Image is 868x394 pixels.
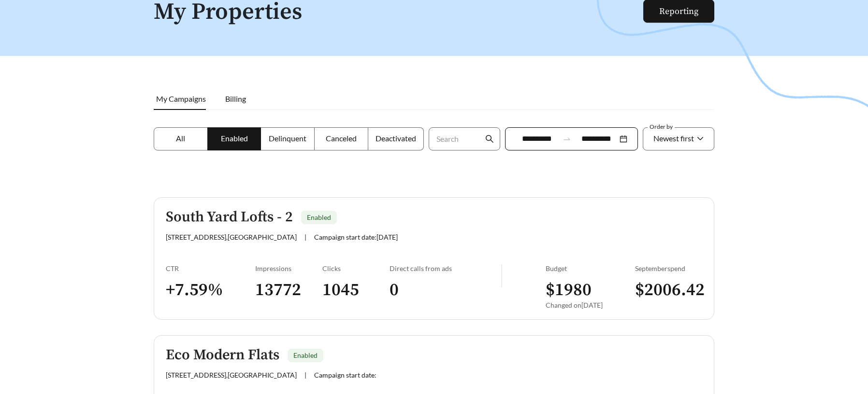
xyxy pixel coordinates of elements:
span: Newest first [653,134,694,143]
h5: Eco Modern Flats [166,347,279,363]
div: Budget [546,264,635,272]
div: September spend [635,264,702,272]
span: to [563,135,571,143]
span: Enabled [221,134,248,143]
h3: + 7.59 % [166,279,255,301]
span: Billing [225,94,246,103]
div: Changed on [DATE] [546,301,635,309]
div: Clicks [322,264,390,272]
span: search [485,135,494,143]
span: Delinquent [269,134,306,143]
span: Canceled [326,134,357,143]
div: Impressions [255,264,322,272]
h3: 1045 [322,279,390,301]
span: [STREET_ADDRESS] , [GEOGRAPHIC_DATA] [166,371,297,379]
h3: $ 2006.42 [635,279,702,301]
h3: 0 [390,279,501,301]
img: line [501,264,502,287]
span: My Campaigns [156,94,206,103]
span: Campaign start date: [DATE] [314,233,398,241]
span: | [304,233,306,241]
h3: 13772 [255,279,322,301]
h3: $ 1980 [546,279,635,301]
span: | [304,371,306,379]
span: Enabled [307,213,331,221]
span: [STREET_ADDRESS] , [GEOGRAPHIC_DATA] [166,233,297,241]
h5: South Yard Lofts - 2 [166,209,293,225]
span: swap-right [563,135,571,143]
span: Enabled [293,351,318,359]
span: All [176,134,185,143]
div: CTR [166,264,255,272]
a: Reporting [659,6,698,17]
div: Direct calls from ads [390,264,501,272]
span: Campaign start date: [314,371,376,379]
span: Deactivated [376,134,416,143]
a: South Yard Lofts - 2Enabled[STREET_ADDRESS],[GEOGRAPHIC_DATA]|Campaign start date:[DATE]CTR+7.59%... [154,197,714,320]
